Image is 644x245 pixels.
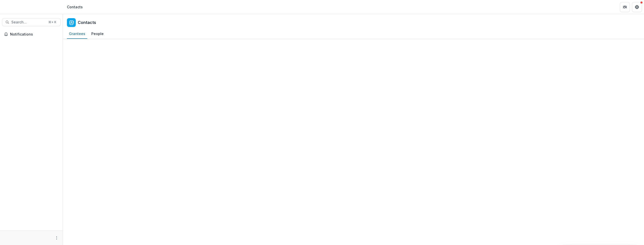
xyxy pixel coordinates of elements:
button: More [54,235,60,241]
div: Grantees [67,30,87,37]
button: Search... [2,18,61,26]
h2: Contacts [78,20,96,25]
a: People [89,29,106,39]
a: Grantees [67,29,87,39]
div: People [89,30,106,37]
button: Partners [620,2,630,12]
span: Notifications [10,32,59,37]
button: Get Help [632,2,642,12]
nav: breadcrumb [65,3,85,11]
div: Contacts [67,4,83,10]
span: Search... [11,20,45,24]
button: Notifications [2,30,61,38]
div: ⌘ + K [47,19,57,25]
